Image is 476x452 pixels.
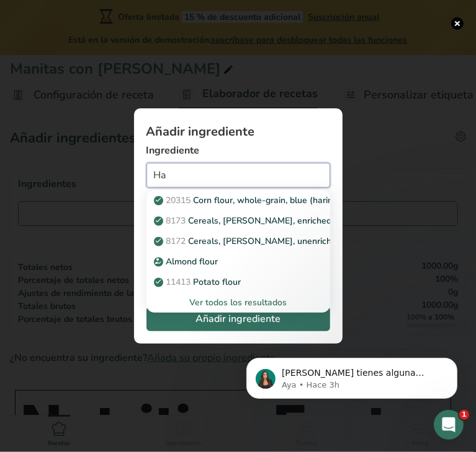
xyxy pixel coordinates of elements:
[434,410,464,440] iframe: Intercom live chat
[195,311,281,326] span: Añadir ingrediente
[156,194,408,207] p: Corn flour, whole-grain, blue (harina de maiz morado)
[146,272,330,292] a: 11413Potato flour
[146,292,330,313] div: Ver todos los resultados
[156,214,450,227] p: Cereals, [PERSON_NAME], enriched, cooked with water, with salt
[156,296,320,309] div: Ver todos los resultados
[156,255,218,268] p: Almond flour
[228,332,476,419] iframe: Intercom notifications mensaje
[166,235,186,247] span: 8172
[146,163,330,188] input: Añadir ingrediente
[146,231,330,251] a: 8172Cereals, [PERSON_NAME], unenriched, dry
[146,190,330,211] a: 20315Corn flour, whole-grain, blue (harina de maiz morado)
[166,194,191,206] span: 20315
[166,215,186,227] span: 8173
[459,410,469,420] span: 1
[146,211,330,231] a: 8173Cereals, [PERSON_NAME], enriched, cooked with water, with salt
[156,235,359,248] p: Cereals, [PERSON_NAME], unenriched, dry
[146,126,330,138] h1: Añadir ingrediente
[146,143,330,158] label: Ingrediente
[166,276,191,288] span: 11413
[146,251,330,272] a: Almond flour
[156,276,241,289] p: Potato flour
[146,306,330,331] button: Añadir ingrediente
